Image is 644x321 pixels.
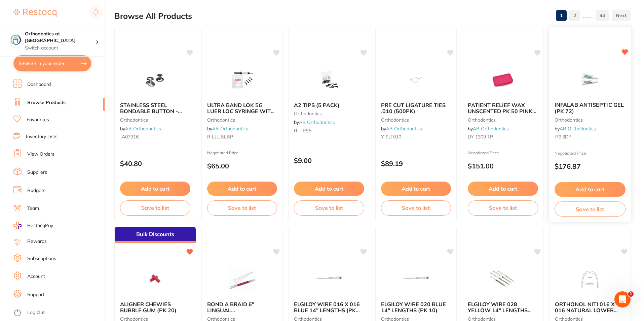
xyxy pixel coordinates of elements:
a: AB Orthodontics [299,119,335,125]
p: $176.87 [554,162,625,170]
img: ALIGNER CHEWIES BUBBLE GUM (PK 20) [133,262,177,296]
span: INFALAB ANTISEPTIC GEL (PK 72) [554,101,623,115]
small: orthodontics [294,111,364,116]
a: Account [27,273,45,280]
a: AB Orthodontics [386,126,422,132]
b: ELGILOY WIRE 020 BLUE 14" LENGTHS (PK 10) [381,301,451,314]
button: Save to list [554,201,625,217]
span: I79:3DP [554,134,571,140]
a: Dashboard [27,81,51,88]
a: AB Orthodontics [473,126,509,132]
b: PRE CUT LIGATURE TIES .010 (500PK) [381,102,451,115]
small: orthodontics [381,117,451,123]
span: DY 1309 TP [468,134,493,140]
small: orthodontics [554,117,625,122]
span: by [381,126,422,132]
b: ELGILOY WIRE 028 YELLOW 14" LENGTHS (PK 10) [468,301,538,314]
b: ORTHONOL NITI 016 X 016 NATURAL LOWER TOOTH COLOURED (PK 10) [555,301,625,314]
img: RestocqPay [13,222,22,229]
span: R TIPS5 [294,128,311,134]
a: 44 [596,9,609,22]
button: Add to cart [381,182,451,196]
button: Add to cart [294,182,364,196]
button: Add to cart [468,182,538,196]
b: PATIENT RELIEF WAX UNSCENTED PK 50 PINK CASE [468,102,538,115]
button: Add to cart [554,182,625,197]
span: by [120,126,161,132]
span: PRE CUT LIGATURE TIES .010 (500PK) [381,102,446,115]
a: Rewards [27,238,47,245]
p: $65.00 [207,162,277,170]
p: $151.00 [468,162,538,170]
span: ULTRA BAND LOK 5G LUER LOC SYRINGE WITH TIP BLUE [207,102,275,121]
span: Y SLT010 [381,134,401,140]
span: by [554,126,596,132]
button: Save to list [381,200,451,215]
b: ULTRA BAND LOK 5G LUER LOC SYRINGE WITH TIP BLUE [207,102,277,115]
span: ELGILOY WIRE 016 X 016 BLUE 14" LENGTHS (PK 10) [294,301,360,320]
button: $369.34 in your order [13,55,91,71]
a: AB Orthodontics [212,126,248,132]
a: Favourites [27,117,49,123]
span: 1 [628,291,634,297]
button: Log Out [13,308,103,318]
a: 2 [569,9,580,22]
img: ELGILOY WIRE 020 BLUE 14" LENGTHS (PK 10) [394,262,438,296]
img: Orthodontics at Penrith [10,34,21,45]
small: orthodontics [207,117,277,123]
p: Switch account [25,45,96,52]
p: ...... [583,12,593,20]
img: ORTHONOL NITI 016 X 016 NATURAL LOWER TOOTH COLOURED (PK 10) [568,262,612,296]
button: Add to cart [120,182,190,196]
iframe: Intercom live chat [614,291,631,308]
p: $89.19 [381,160,451,167]
a: Suppliers [27,169,47,176]
a: Browse Products [27,99,66,106]
img: PRE CUT LIGATURE TIES .010 (500PK) [394,63,438,97]
button: Save to list [294,200,364,215]
span: ELGILOY WIRE 020 BLUE 14" LENGTHS (PK 10) [381,301,446,314]
small: Negotiated Price [207,151,277,155]
img: ELGILOY WIRE 016 X 016 BLUE 14" LENGTHS (PK 10) [307,262,351,296]
a: Log Out [27,309,45,316]
span: RestocqPay [27,222,53,229]
a: AB Orthodontics [560,126,596,132]
small: Negotiated Price [468,151,538,155]
span: STAINLESS STEEL BONDABLE BUTTON - ROUND CURVED BASE (PK 10) [120,102,182,127]
button: Add to cart [207,182,277,196]
div: Bulk Discounts [115,227,196,243]
b: ELGILOY WIRE 016 X 016 BLUE 14" LENGTHS (PK 10) [294,301,364,314]
button: Save to list [207,200,277,215]
img: INFALAB ANTISEPTIC GEL (PK 72) [568,62,612,96]
span: by [294,119,335,125]
b: BOND A BRAID 6" LINGUAL RETAINER WIRE (PK 10) [207,301,277,314]
span: ALIGNER CHEWIES BUBBLE GUM (PK 20) [120,301,177,314]
h2: Browse All Products [114,11,192,21]
a: Inventory Lists [26,133,58,140]
a: Budgets [27,187,45,194]
a: Subscriptions [27,255,56,262]
a: 1 [556,9,567,22]
span: by [207,126,248,132]
span: by [468,126,509,132]
small: orthodontics [468,117,538,123]
a: Support [27,291,44,298]
a: Team [27,205,39,212]
p: $40.80 [120,160,190,167]
a: View Orders [27,151,54,158]
img: BOND A BRAID 6" LINGUAL RETAINER WIRE (PK 10) [220,262,264,296]
span: PATIENT RELIEF WAX UNSCENTED PK 50 PINK CASE [468,102,536,121]
b: A2 TIPS (5 PACK) [294,102,364,108]
b: INFALAB ANTISEPTIC GEL (PK 72) [554,102,625,114]
img: ULTRA BAND LOK 5G LUER LOC SYRINGE WITH TIP BLUE [220,63,264,97]
a: Restocq Logo [13,5,56,21]
img: ELGILOY WIRE 028 YELLOW 14" LENGTHS (PK 10) [481,262,525,296]
button: Save to list [468,200,538,215]
img: A2 TIPS (5 PACK) [307,63,351,97]
b: STAINLESS STEEL BONDABLE BUTTON - ROUND CURVED BASE (PK 10) [120,102,190,115]
img: STAINLESS STEEL BONDABLE BUTTON - ROUND CURVED BASE (PK 10) [133,63,177,97]
a: AB Orthodontics [125,126,161,132]
h4: Orthodontics at Penrith [25,31,96,44]
p: $9.00 [294,157,364,164]
a: RestocqPay [13,222,53,229]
